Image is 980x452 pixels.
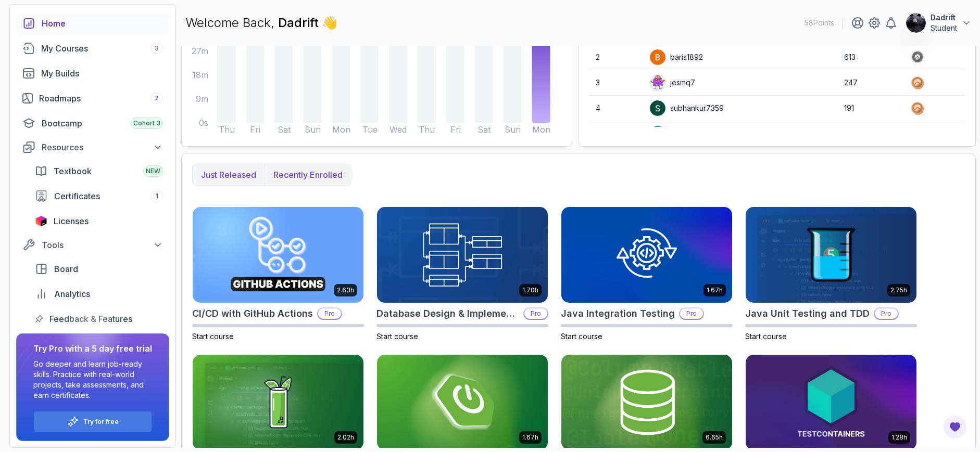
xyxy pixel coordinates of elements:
a: Java Integration Testing card1.67hJava Integration TestingProStart course [561,206,733,342]
a: Database Design & Implementation card1.70hDatabase Design & ImplementationProStart course [376,206,548,342]
p: 2.02h [337,433,354,442]
img: Java Unit Testing and TDD card [746,207,916,303]
h2: CI/CD with GitHub Actions [192,306,313,321]
p: Welcome Back, [185,15,337,31]
button: Resources [16,138,169,157]
tspan: Fri [250,124,260,135]
img: user profile image [650,49,665,65]
a: roadmaps [16,88,169,109]
td: 191 [838,96,904,121]
span: Dadrift [278,15,322,30]
tspan: Sun [505,124,521,135]
a: home [16,13,169,34]
span: Feedback & Features [49,313,132,325]
span: Certificates [54,190,100,202]
tspan: Sat [278,124,291,135]
tspan: 0s [199,118,208,128]
span: Cohort 3 [133,119,160,127]
img: Java Integration Testing card [561,207,732,303]
img: Mockito & Java Unit Testing card [193,355,363,450]
a: textbook [29,161,169,182]
tspan: Thu [419,124,435,135]
img: Spring Boot for Beginners card [377,355,548,450]
a: Try for free [83,418,119,426]
div: subhankur7359 [649,100,724,117]
p: 1.28h [891,433,907,442]
a: feedback [29,308,169,329]
div: baris1892 [649,49,703,66]
img: user profile image [650,100,665,116]
a: CI/CD with GitHub Actions card2.63hCI/CD with GitHub ActionsProStart course [192,206,364,342]
tspan: Thu [219,124,235,135]
p: Recently enrolled [273,169,343,181]
a: certificates [29,186,169,206]
p: Pro [318,308,341,319]
a: licenses [29,211,169,231]
p: 6.65h [706,433,723,442]
img: Database Design & Implementation card [377,207,548,303]
p: Go deeper and learn job-ready skills. Practice with real-world projects, take assessments, and ea... [33,359,152,401]
a: builds [16,63,169,84]
tspan: 9m [196,94,208,104]
a: courses [16,38,169,59]
p: 58 Points [805,18,834,28]
a: analytics [29,283,169,304]
button: Open Feedback Button [943,415,968,440]
div: My Builds [41,67,163,80]
p: 1.70h [522,286,538,294]
img: Spring Data JPA card [561,355,732,450]
span: Analytics [54,288,90,300]
td: 4 [589,96,643,121]
button: Try for free [33,411,152,432]
p: Student [931,23,957,33]
div: jesmq7 [649,74,695,91]
span: Start course [745,332,787,341]
a: board [29,259,169,279]
span: 👋 [322,15,337,31]
p: Pro [524,308,547,319]
span: Start course [376,332,418,341]
img: CI/CD with GitHub Actions card [193,207,363,303]
h2: Java Unit Testing and TDD [745,306,870,321]
p: Just released [201,169,256,181]
span: Start course [192,332,234,341]
tspan: Tue [362,124,378,135]
p: 2.75h [890,286,907,294]
td: 2 [589,45,643,70]
p: 2.63h [337,286,354,294]
span: Textbook [54,165,92,177]
span: 1 [156,192,158,200]
a: bootcamp [16,113,169,134]
p: Pro [875,308,898,319]
p: 1.67h [522,433,538,442]
td: 178 [838,121,904,147]
span: Licenses [54,215,89,227]
p: Pro [680,308,703,319]
tspan: Sat [478,124,491,135]
td: 5 [589,121,643,147]
tspan: Wed [390,124,407,135]
div: Reb00rn [649,125,700,142]
img: user profile image [650,126,665,141]
tspan: 27m [192,46,208,56]
div: My Courses [41,42,163,55]
tspan: Mon [532,124,550,135]
td: 247 [838,70,904,96]
tspan: Mon [332,124,350,135]
td: 3 [589,70,643,96]
div: Tools [42,239,163,251]
p: Dadrift [931,12,957,23]
img: user profile image [906,13,926,33]
p: 1.67h [707,286,723,294]
div: Bootcamp [42,117,163,130]
span: 7 [155,94,159,102]
span: Board [54,263,78,275]
button: user profile imageDadriftStudent [906,12,972,33]
img: Testcontainers with Java card [746,355,916,450]
td: 613 [838,45,904,70]
img: default monster avatar [650,75,665,91]
button: Just released [193,164,265,185]
div: Roadmaps [39,92,163,105]
span: 3 [155,44,159,53]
